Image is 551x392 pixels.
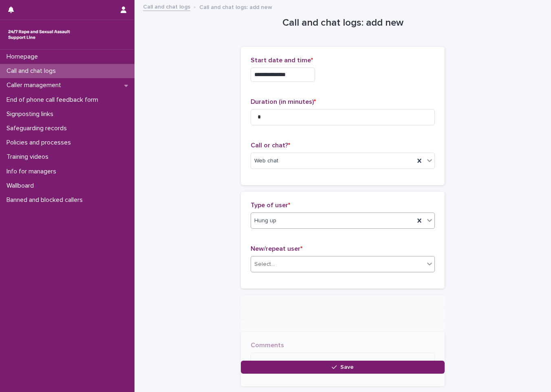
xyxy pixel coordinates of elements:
span: Comments [251,342,284,348]
span: Hung up [254,217,276,225]
p: Policies and processes [3,139,77,147]
p: Caller management [3,81,68,89]
p: Safeguarding records [3,125,73,132]
p: Banned and blocked callers [3,196,89,204]
span: Call or chat? [251,142,290,149]
span: Duration (in minutes) [251,99,316,105]
p: Training videos [3,153,55,161]
p: Info for managers [3,168,63,175]
span: Web chat [254,157,278,165]
span: Save [340,364,354,370]
div: Select... [254,260,275,269]
p: End of phone call feedback form [3,96,105,104]
button: Save [241,361,445,374]
p: Homepage [3,53,44,61]
span: New/repeat user [251,245,302,252]
span: Start date and time [251,57,313,64]
span: Type of user [251,202,290,208]
p: Call and chat logs: add new [199,2,272,11]
p: Wallboard [3,182,40,190]
h1: Call and chat logs: add new [241,17,445,29]
p: Call and chat logs [3,67,62,75]
a: Call and chat logs [143,2,190,11]
img: rhQMoQhaT3yELyF149Cw [7,26,72,43]
p: Signposting links [3,110,60,118]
